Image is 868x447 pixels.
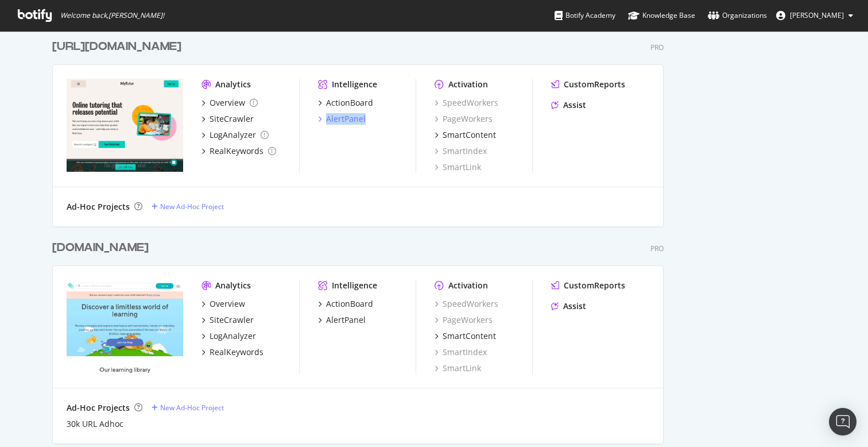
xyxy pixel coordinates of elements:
[152,403,224,413] a: New Ad-Hoc Project
[210,346,263,358] div: RealKeywords
[210,97,245,109] div: Overview
[67,201,130,213] div: Ad-Hoc Projects
[201,145,276,157] a: RealKeywords
[551,300,586,312] a: Assist
[60,11,164,20] span: Welcome back, [PERSON_NAME] !
[152,202,224,211] a: New Ad-Hoc Project
[435,113,493,125] a: PageWorkers
[564,280,625,291] div: CustomReports
[563,300,586,312] div: Assist
[210,314,254,326] div: SiteCrawler
[52,38,181,55] div: [URL][DOMAIN_NAME]
[829,408,857,436] div: Open Intercom Messenger
[650,43,664,52] div: Pro
[448,79,488,90] div: Activation
[210,298,245,310] div: Overview
[210,129,256,141] div: LogAnalyzer
[332,79,377,90] div: Intelligence
[435,330,496,342] a: SmartContent
[160,403,224,413] div: New Ad-Hoc Project
[551,79,625,90] a: CustomReports
[435,314,493,326] a: PageWorkers
[67,402,130,414] div: Ad-Hoc Projects
[435,129,496,141] a: SmartContent
[67,280,183,373] img: education.com
[201,346,263,358] a: RealKeywords
[708,10,767,21] div: Organizations
[332,280,377,291] div: Intelligence
[318,97,373,109] a: ActionBoard
[318,314,366,326] a: AlertPanel
[650,244,664,253] div: Pro
[52,38,186,55] a: [URL][DOMAIN_NAME]
[790,10,844,20] span: John McLendon
[210,113,254,125] div: SiteCrawler
[210,145,263,157] div: RealKeywords
[435,363,481,374] a: SmartLink
[201,298,245,310] a: Overview
[201,113,254,125] a: SiteCrawler
[435,161,481,173] a: SmartLink
[318,298,373,310] a: ActionBoard
[564,79,625,90] div: CustomReports
[443,330,496,342] div: SmartContent
[215,79,251,90] div: Analytics
[52,240,153,256] a: [DOMAIN_NAME]
[551,280,625,291] a: CustomReports
[215,280,251,291] div: Analytics
[201,314,254,326] a: SiteCrawler
[435,346,487,358] a: SmartIndex
[67,79,183,172] img: https://www.mytutor.co.uk/
[628,10,695,21] div: Knowledge Base
[555,10,615,21] div: Botify Academy
[201,129,269,141] a: LogAnalyzer
[563,99,586,111] div: Assist
[160,202,224,211] div: New Ad-Hoc Project
[201,97,258,109] a: Overview
[551,99,586,111] a: Assist
[67,418,123,430] a: 30k URL Adhoc
[435,145,487,157] a: SmartIndex
[435,97,498,109] a: SpeedWorkers
[210,330,256,342] div: LogAnalyzer
[435,298,498,310] a: SpeedWorkers
[201,330,256,342] a: LogAnalyzer
[52,240,149,256] div: [DOMAIN_NAME]
[326,298,373,310] div: ActionBoard
[767,6,862,25] button: [PERSON_NAME]
[318,113,366,125] a: AlertPanel
[448,280,488,291] div: Activation
[443,129,496,141] div: SmartContent
[326,314,366,326] div: AlertPanel
[326,113,366,125] div: AlertPanel
[326,97,373,109] div: ActionBoard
